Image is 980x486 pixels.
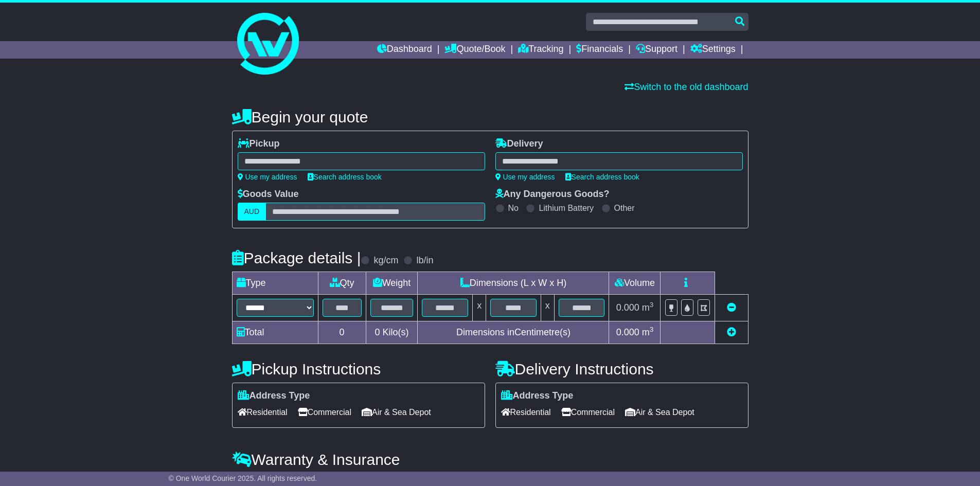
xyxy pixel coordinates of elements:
td: Dimensions in Centimetre(s) [418,321,609,344]
td: x [473,295,486,321]
label: kg/cm [373,255,398,266]
a: Dashboard [377,41,432,59]
span: 0 [375,327,380,337]
td: x [541,295,554,321]
a: Search address book [308,173,382,181]
h4: Package details | [232,249,361,266]
td: Weight [366,272,418,295]
span: Residential [238,404,288,420]
sup: 3 [650,326,654,333]
span: m [642,302,654,313]
a: Settings [690,41,736,59]
td: Dimensions (L x W x H) [418,272,609,295]
td: Total [232,321,318,344]
label: lb/in [416,255,433,266]
a: Add new item [727,327,736,337]
label: Delivery [495,138,543,150]
label: Address Type [238,390,310,402]
h4: Pickup Instructions [232,361,485,377]
label: Address Type [501,390,574,402]
h4: Begin your quote [232,109,749,125]
span: Air & Sea Depot [362,404,431,420]
a: Tracking [518,41,563,59]
label: Any Dangerous Goods? [495,189,610,200]
a: Quote/Book [444,41,505,59]
h4: Warranty & Insurance [232,451,749,468]
label: Pickup [238,138,280,150]
span: 0.000 [616,302,639,313]
sup: 3 [650,301,654,309]
td: 0 [318,321,366,344]
label: Other [614,203,635,213]
td: Volume [609,272,661,295]
a: Remove this item [727,302,736,313]
span: Residential [501,404,551,420]
td: Type [232,272,318,295]
span: Commercial [561,404,615,420]
span: Commercial [298,404,351,420]
h4: Delivery Instructions [495,361,749,377]
a: Financials [576,41,623,59]
td: Kilo(s) [366,321,418,344]
span: m [642,327,654,337]
a: Use my address [495,173,555,181]
a: Search address book [565,173,639,181]
label: AUD [238,203,266,221]
a: Support [636,41,678,59]
span: Air & Sea Depot [625,404,694,420]
label: Lithium Battery [539,203,594,213]
span: 0.000 [616,327,639,337]
a: Use my address [238,173,297,181]
a: Switch to the old dashboard [625,82,748,92]
label: Goods Value [238,189,299,200]
label: No [508,203,519,213]
span: © One World Courier 2025. All rights reserved. [169,474,317,482]
td: Qty [318,272,366,295]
